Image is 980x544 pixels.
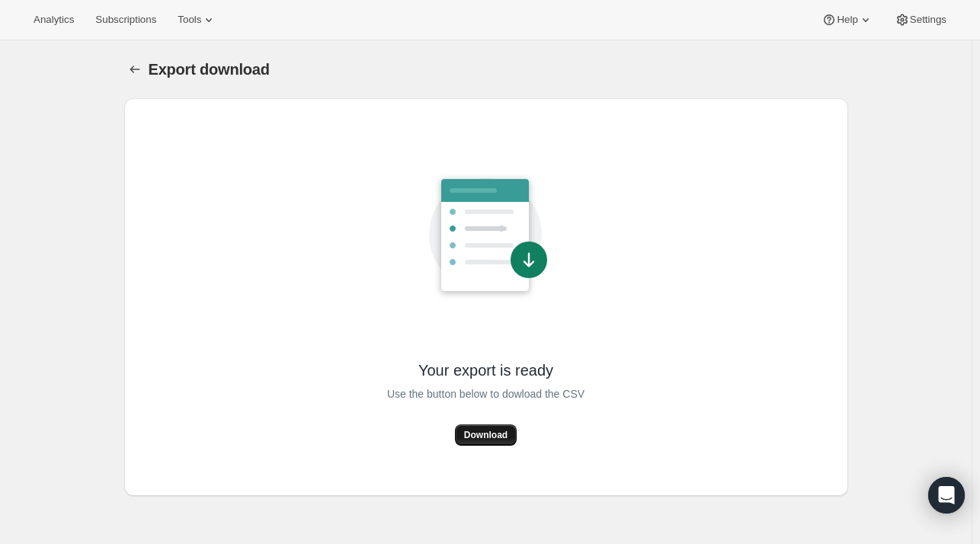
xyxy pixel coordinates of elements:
span: Tools [178,14,201,26]
span: Analytics [34,14,74,26]
span: Download [464,429,508,441]
button: Download [455,424,517,446]
span: Settings [910,14,946,26]
div: Open Intercom Messenger [928,477,965,514]
span: Help [837,14,857,26]
span: Use the button below to dowload the CSV [387,385,584,403]
span: Export download [149,61,270,78]
span: Your export is ready [418,360,553,380]
button: Tools [168,9,226,30]
button: Subscriptions [86,9,165,30]
span: Subscriptions [95,14,156,26]
button: Analytics [24,9,83,30]
button: Export download [124,59,146,80]
button: Settings [886,9,956,30]
button: Help [812,9,882,30]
